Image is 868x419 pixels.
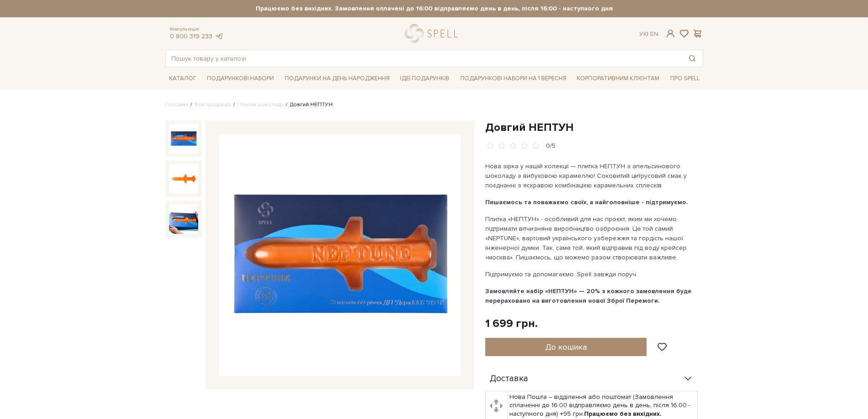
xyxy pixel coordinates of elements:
[485,269,699,279] p: Підтримуємо та допомагаємо. Spell завжди поруч.
[573,71,663,86] a: Корпоративним клієнтам
[485,316,538,331] div: 1 699 грн.
[169,124,198,153] img: Довгий НЕПТУН
[682,50,703,67] button: Пошук товару у каталозі
[215,32,224,40] a: telegram
[639,30,658,38] div: Ук
[195,101,231,108] a: Вся продукція
[170,32,212,40] a: 0 800 319 233
[203,72,277,86] a: Подарункові набори
[485,120,703,134] h1: Довгий НЕПТУН
[165,5,703,13] strong: Працюємо без вихідних. Замовлення оплачені до 16:00 відправляємо день в день, після 16:00 - насту...
[169,164,198,193] img: Довгий НЕПТУН
[457,71,570,86] a: Подарункові набори на 1 Вересня
[170,26,224,32] span: Консультація:
[485,161,699,190] p: Нова зірка у нашій колекції — плитка НЕПТУН з апельсинового шоколаду з вибуховою карамеллю! Соков...
[650,30,658,38] a: En
[545,342,587,352] span: До кошика
[166,50,682,67] input: Пошук товару у каталозі
[647,30,648,38] span: |
[396,72,453,86] a: Ідеї подарунків
[667,72,703,86] a: Про Spell
[237,101,283,108] a: Плитки шоколаду
[405,24,462,43] a: logo
[490,375,528,383] span: Доставка
[281,72,393,86] a: Подарунки на День народження
[165,101,188,108] a: Головна
[485,198,688,206] b: Пишаємось та поважаємо своїх, а найголовніше - підтримуємо.
[485,338,647,356] button: До кошика
[485,214,699,262] p: Плитка «НЕПТУН» - особливий для нас проєкт, яким ми хочемо підтримати вітчизняне виробництво озбр...
[165,72,200,86] a: Каталог
[546,142,555,150] div: 0/5
[219,134,461,376] img: Довгий НЕПТУН
[485,287,692,305] b: Замовляйте набір «НЕПТУН» — 20% з кожного замовлення буде перераховано на виготовлення нової Збро...
[283,101,333,109] li: Довгий НЕПТУН
[169,204,198,233] img: Довгий НЕПТУН
[584,410,662,418] b: Працюємо без вихідних.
